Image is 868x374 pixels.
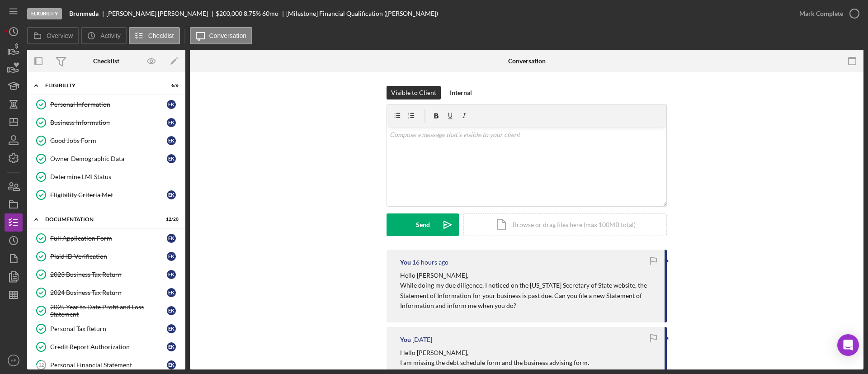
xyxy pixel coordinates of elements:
a: 2023 Business Tax ReturnEK [32,265,181,284]
a: 2024 Business Tax ReturnEK [32,284,181,302]
button: Visible to Client [387,86,441,99]
b: Brunmeda [69,10,99,17]
label: Checklist [148,32,174,39]
div: E K [167,360,176,369]
div: Full Application Form [50,235,167,242]
div: Eligibility Criteria Met [50,191,167,199]
div: E K [167,118,176,127]
div: Good Jobs Form [50,137,167,144]
button: Overview [27,27,79,44]
a: Plaid ID VerificationEK [32,247,181,265]
div: Personal Tax Return [50,325,167,332]
div: You [400,336,411,343]
div: E K [167,324,176,333]
text: AE [11,358,17,363]
div: E K [167,342,176,351]
div: Documentation [45,217,156,222]
div: 6 / 6 [162,83,179,88]
div: E K [167,100,176,109]
a: Good Jobs FormEK [32,132,181,150]
div: Send [416,213,430,236]
div: 60 mo [262,10,278,17]
div: 2023 Business Tax Return [50,271,167,278]
div: E K [167,270,176,279]
div: Owner Demographic Data [50,155,167,162]
span: $200,000 [216,9,242,17]
div: Personal Financial Statement [50,361,167,369]
button: Mark Complete [790,5,863,23]
a: Eligibility Criteria MetEK [32,186,181,204]
p: Hello [PERSON_NAME], [400,270,656,280]
div: 8.75 % [244,10,261,17]
a: Personal InformationEK [32,95,181,114]
button: Conversation [190,27,253,44]
a: 12Personal Financial StatementEK [32,356,181,374]
button: Send [387,213,459,236]
div: Conversation [508,57,546,65]
time: 2025-09-18 19:52 [412,336,432,343]
div: Credit Report Authorization [50,343,167,350]
div: E K [167,252,176,261]
div: Checklist [93,57,119,65]
div: [PERSON_NAME] [PERSON_NAME] [106,10,216,17]
label: Activity [100,32,120,39]
div: E K [167,306,176,315]
div: 2025 Year to Date Profit and Loss Statement [50,303,167,318]
button: AE [5,351,23,369]
div: Plaid ID Verification [50,253,167,260]
time: 2025-09-25 23:53 [412,259,448,266]
div: E K [167,190,176,199]
div: Eligibility [27,8,62,19]
a: Full Application FormEK [32,229,181,247]
div: Internal [450,86,472,99]
a: Credit Report AuthorizationEK [32,338,181,356]
label: Conversation [209,32,247,39]
button: Checklist [129,27,180,44]
div: You [400,259,411,266]
a: Personal Tax ReturnEK [32,320,181,338]
a: Determine LMI Status [32,168,181,186]
div: 12 / 20 [162,217,179,222]
div: 2024 Business Tax Return [50,289,167,296]
div: E K [167,288,176,297]
p: While doing my due diligence, I noticed on the [US_STATE] Secretary of State website, the Stateme... [400,280,656,311]
div: Mark Complete [799,5,843,23]
div: Determine LMI Status [50,173,180,180]
div: Open Intercom Messenger [837,334,859,356]
a: Business InformationEK [32,114,181,132]
tspan: 12 [38,362,44,368]
div: Business Information [50,119,167,126]
p: Hello [PERSON_NAME], [400,348,589,358]
p: I am missing the debt schedule form and the business advising form. [400,358,589,368]
a: 2025 Year to Date Profit and Loss StatementEK [32,302,181,320]
div: Personal Information [50,101,167,108]
div: Visible to Client [391,86,436,99]
div: E K [167,154,176,163]
div: E K [167,136,176,145]
div: E K [167,234,176,243]
div: Eligibility [45,83,156,88]
div: [Milestone] Financial Qualification ([PERSON_NAME]) [286,10,438,17]
label: Overview [47,32,73,39]
button: Activity [81,27,126,44]
a: Owner Demographic DataEK [32,150,181,168]
button: Internal [445,86,476,99]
